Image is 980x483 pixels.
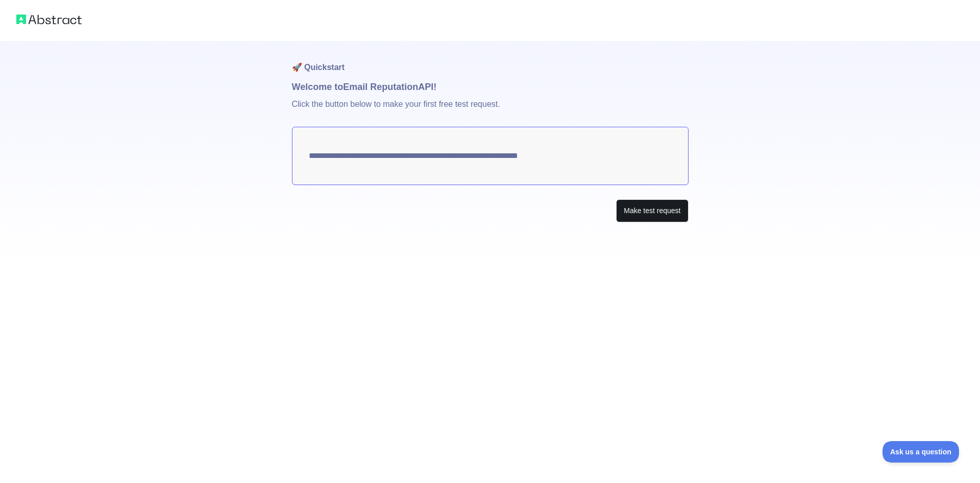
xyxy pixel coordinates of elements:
img: Abstract logo [16,12,82,27]
h1: 🚀 Quickstart [292,41,689,80]
h1: Welcome to Email Reputation API! [292,80,689,94]
p: Click the button below to make your first free test request. [292,94,689,127]
iframe: Toggle Customer Support [883,441,960,463]
button: Make test request [616,199,688,222]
